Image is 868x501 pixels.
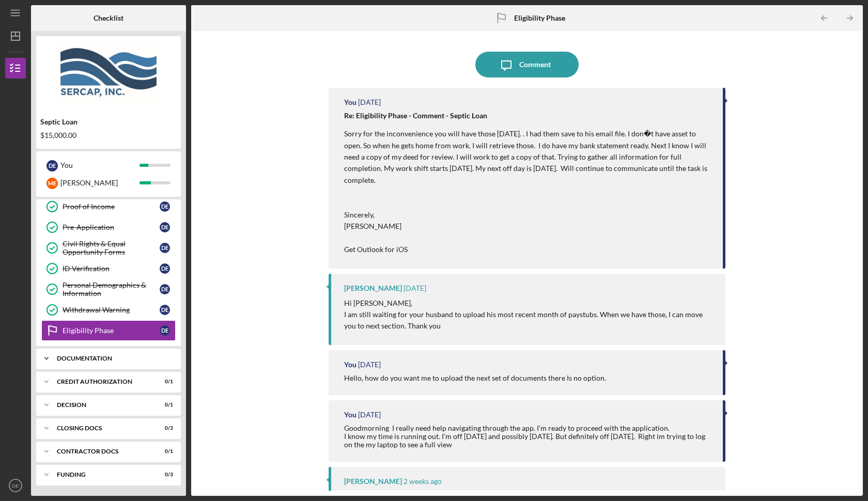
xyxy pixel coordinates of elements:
[358,98,381,106] time: 2025-09-18 18:49
[41,300,176,320] a: Withdrawal WarningDE
[519,52,551,77] div: Comment
[344,284,402,292] div: [PERSON_NAME]
[160,243,170,253] div: D E
[154,425,173,431] div: 0 / 3
[63,202,160,211] div: Proof of Income
[154,448,173,455] div: 0 / 1
[154,402,173,408] div: 0 / 1
[36,41,181,103] img: Product logo
[57,425,147,431] div: CLOSING DOCS
[160,325,170,336] div: D E
[160,305,170,315] div: D E
[41,238,176,258] a: Civil Rights & Equal Opportunity FormsDE
[57,355,168,362] div: Documentation
[404,284,426,292] time: 2025-09-18 18:35
[344,411,357,419] div: You
[344,309,715,332] p: I am still waiting for your husband to upload his most recent month of paystubs. When we have tho...
[344,424,712,449] div: Goodmorning I really need help navigating through the app. I’m ready to proceed with the applicat...
[344,361,357,369] div: You
[60,174,139,192] div: [PERSON_NAME]
[160,201,170,212] div: D E
[404,477,442,486] time: 2025-09-08 12:03
[41,196,176,217] a: Proof of IncomeDE
[57,448,147,455] div: Contractor Docs
[40,131,177,139] div: $15,000.00
[160,263,170,274] div: D E
[63,326,160,335] div: Eligibility Phase
[5,475,26,496] button: DE
[160,284,170,294] div: D E
[344,477,402,486] div: [PERSON_NAME]
[60,156,139,174] div: You
[57,472,147,478] div: Funding
[47,160,58,171] div: D E
[40,118,177,126] div: Septic Loan
[344,111,487,120] strong: Re: Eligibility Phase - Comment - Septic Loan
[57,402,147,408] div: Decision
[47,178,58,189] div: M E
[154,472,173,478] div: 0 / 3
[154,379,173,385] div: 0 / 1
[63,306,160,314] div: Withdrawal Warning
[344,128,712,255] p: Sorry for the inconvenience you will have those [DATE]. . I had them save to his email file. I do...
[344,298,715,309] p: Hi [PERSON_NAME],
[41,217,176,238] a: Pre-ApplicationDE
[94,14,123,22] b: Checklist
[41,258,176,279] a: ID VerificationDE
[358,361,381,369] time: 2025-09-18 18:10
[63,264,160,273] div: ID Verification
[63,240,160,256] div: Civil Rights & Equal Opportunity Forms
[358,411,381,419] time: 2025-09-15 13:59
[57,379,147,385] div: CREDIT AUTHORIZATION
[41,320,176,341] a: Eligibility PhaseDE
[344,98,357,106] div: You
[63,281,160,298] div: Personal Demographics & Information
[344,374,606,382] div: Hello, how do you want me to upload the next set of documents there Is no option.
[514,14,565,22] b: Eligibility Phase
[12,483,19,489] text: DE
[475,52,579,77] button: Comment
[160,222,170,232] div: D E
[63,223,160,231] div: Pre-Application
[41,279,176,300] a: Personal Demographics & InformationDE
